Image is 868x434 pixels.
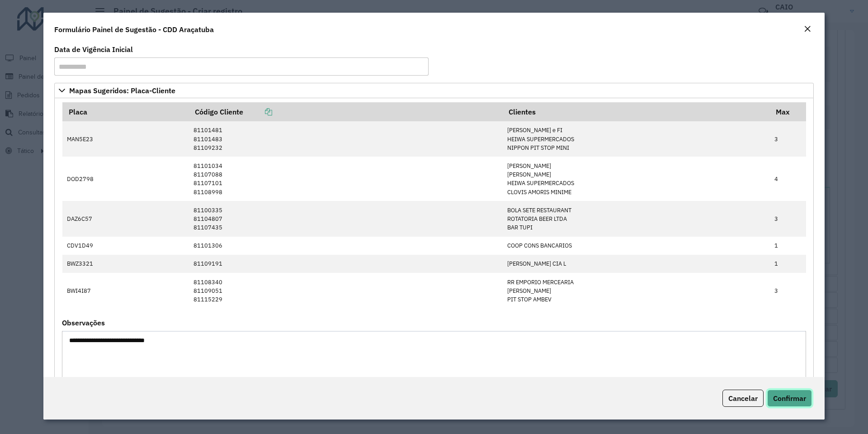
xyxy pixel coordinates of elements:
button: Cancelar [722,390,764,407]
td: COOP CONS BANCARIOS [502,237,769,255]
td: 3 [770,121,806,157]
th: Placa [62,102,189,121]
td: RR EMPORIO MERCEARIA [PERSON_NAME] PIT STOP AMBEV [502,273,769,309]
label: Observações [62,317,105,328]
td: [PERSON_NAME] [PERSON_NAME] HEIWA SUPERMERCADOS CLOVIS AMORIS MINIME [502,157,769,201]
button: Confirmar [767,390,812,407]
td: 4 [770,157,806,201]
td: 81101306 [189,237,502,255]
td: [PERSON_NAME] CIA L [502,255,769,273]
td: 81101481 81101483 81109232 [189,121,502,157]
td: BWZ3321 [62,255,189,273]
td: 81109191 [189,255,502,273]
button: Close [801,24,814,35]
td: 81108340 81109051 81115229 [189,273,502,309]
td: 1 [770,237,806,255]
a: Copiar [243,107,272,116]
td: BWI4I87 [62,273,189,309]
em: Fechar [804,25,811,33]
th: Max [770,102,806,121]
td: [PERSON_NAME] e FI HEIWA SUPERMERCADOS NIPPON PIT STOP MINI [502,121,769,157]
td: CDV1D49 [62,237,189,255]
span: Cancelar [728,394,758,403]
td: 81100335 81104807 81107435 [189,201,502,237]
td: 3 [770,273,806,309]
td: 1 [770,255,806,273]
td: DOD2798 [62,157,189,201]
span: Confirmar [773,394,806,403]
th: Clientes [502,102,769,121]
th: Código Cliente [189,102,502,121]
td: 3 [770,201,806,237]
td: BOLA SETE RESTAURANT ROTATORIA BEER LTDA BAR TUPI [502,201,769,237]
h4: Formulário Painel de Sugestão - CDD Araçatuba [54,24,214,35]
label: Data de Vigência Inicial [54,44,133,55]
a: Mapas Sugeridos: Placa-Cliente [54,83,814,98]
td: MAN5E23 [62,121,189,157]
div: Mapas Sugeridos: Placa-Cliente [54,98,814,419]
td: 81101034 81107088 81107101 81108998 [189,157,502,201]
td: DAZ6C57 [62,201,189,237]
span: Mapas Sugeridos: Placa-Cliente [69,87,175,94]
